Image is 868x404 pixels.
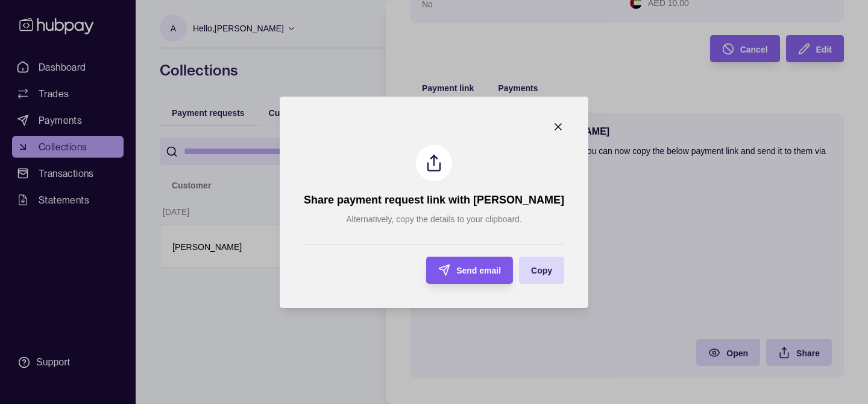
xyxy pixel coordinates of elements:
[304,193,564,207] h1: Share payment request link with [PERSON_NAME]
[426,257,513,284] button: Send email
[346,213,522,226] p: Alternatively, copy the details to your clipboard.
[519,257,564,284] button: Copy
[531,266,552,275] span: Copy
[456,266,501,275] span: Send email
